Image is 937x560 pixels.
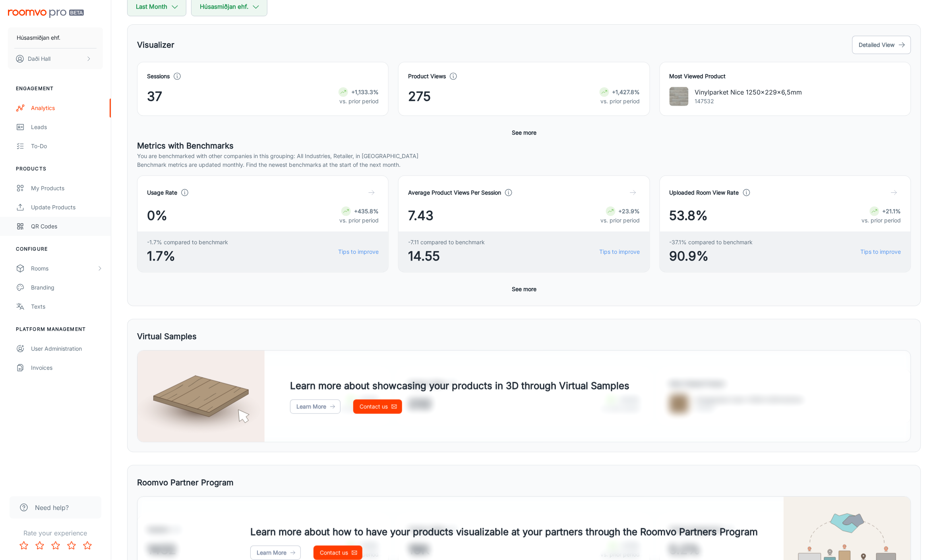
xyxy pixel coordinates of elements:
[408,188,501,197] h4: Average Product Views Per Session
[695,97,802,106] p: 147532
[31,283,103,292] div: Branding
[35,503,69,512] span: Need help?
[31,302,103,311] div: Texts
[250,546,301,560] a: Learn More
[670,247,753,266] span: 90.9%
[137,152,911,160] p: You are benchmarked with other companies in this grouping: All Industries, Retailer, in [GEOGRAPH...
[137,160,911,169] p: Benchmark metrics are updated monthly. Find the newest benchmarks at the start of the next month.
[17,33,60,42] p: Húsasmiðjan ehf.
[695,87,802,97] p: Vinylparket Nice 1250x229x6,5mm
[48,538,64,554] button: Rate 3 star
[339,216,379,225] p: vs. prior period
[351,89,379,95] strong: +1,133.3%
[31,203,103,212] div: Update Products
[28,54,50,63] p: Daði Hall
[408,87,431,106] span: 275
[600,97,640,106] p: vs. prior period
[6,528,105,538] p: Rate your experience
[8,27,103,48] button: Húsasmiðjan ehf.
[354,208,379,214] strong: +435.8%
[408,72,446,81] h4: Product Views
[290,379,629,393] h4: Learn more about showcasing your products in 3D through Virtual Samples
[147,247,228,266] span: 1.7%
[137,477,234,489] h5: Roomvo Partner Program
[314,546,362,560] a: Contact us
[408,238,485,247] span: -7.11 compared to benchmark
[32,538,48,554] button: Rate 2 star
[147,188,177,197] h4: Usage Rate
[31,142,103,151] div: To-do
[883,208,901,214] strong: +21.1%
[408,247,485,266] span: 14.55
[670,238,753,247] span: -37.1% compared to benchmark
[137,140,911,152] h5: Metrics with Benchmarks
[79,538,95,554] button: Rate 5 star
[670,72,901,81] h4: Most Viewed Product
[509,126,540,140] button: See more
[31,222,103,231] div: QR Codes
[147,72,170,81] h4: Sessions
[670,188,739,197] h4: Uploaded Room View Rate
[601,216,640,225] p: vs. prior period
[147,238,228,247] span: -1.7% compared to benchmark
[339,97,379,106] p: vs. prior period
[8,48,103,69] button: Daði Hall
[670,206,708,225] span: 53.8%
[147,87,162,106] span: 37
[861,247,901,256] a: Tips to improve
[137,39,174,51] h5: Visualizer
[290,400,341,414] a: Learn More
[600,247,640,256] a: Tips to improve
[250,525,758,539] h4: Learn more about how to have your products visualizable at your partners through the Roomvo Partn...
[852,36,911,54] button: Detailed View
[31,104,103,112] div: Analytics
[862,216,901,225] p: vs. prior period
[31,264,97,273] div: Rooms
[16,538,32,554] button: Rate 1 star
[64,538,79,554] button: Rate 4 star
[31,363,103,372] div: Invoices
[31,344,103,353] div: User Administration
[31,184,103,193] div: My Products
[147,206,167,225] span: 0%
[8,10,84,18] img: Roomvo PRO Beta
[31,123,103,131] div: Leads
[612,89,640,95] strong: +1,427.8%
[619,208,640,214] strong: +23.9%
[408,206,434,225] span: 7.43
[670,87,689,106] img: Vinylparket Nice 1250x229x6,5mm
[137,330,197,342] h5: Virtual Samples
[509,282,540,296] button: See more
[338,247,379,256] a: Tips to improve
[353,400,402,414] a: Contact us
